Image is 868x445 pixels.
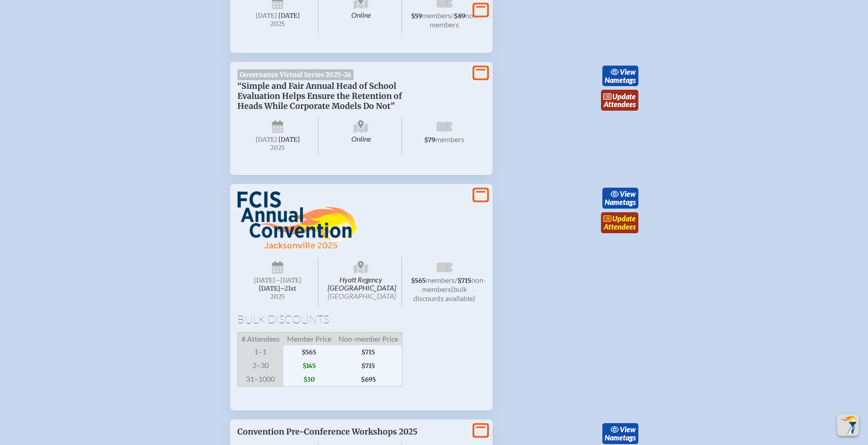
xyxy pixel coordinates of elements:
[422,11,451,20] span: members
[411,12,422,20] span: $59
[601,90,638,111] a: updateAttendees
[320,257,402,307] span: Hyatt Regency [GEOGRAPHIC_DATA]
[455,276,457,284] span: /
[259,285,296,292] span: [DATE]–⁠21st
[237,359,283,373] span: 2–30
[457,277,471,285] span: $715
[320,117,402,155] span: Online
[278,12,300,20] span: [DATE]
[620,425,636,434] span: view
[237,427,417,437] span: Convention Pre-Conference Workshops 2025
[602,423,638,444] a: viewNametags
[426,276,455,284] span: members
[237,314,485,325] h1: Bulk Discounts
[602,188,638,209] a: viewNametags
[283,345,335,359] span: $565
[451,11,454,20] span: /
[602,66,638,87] a: viewNametags
[454,12,465,20] span: $89
[278,136,300,143] span: [DATE]
[612,92,636,101] span: update
[256,12,277,20] span: [DATE]
[422,276,486,293] span: non-members
[237,332,283,346] span: # Attendees
[612,214,636,223] span: update
[839,416,857,434] img: To the top
[237,81,402,111] span: “Simple and Fair Annual Head of School Evaluation Helps Ensure the Retention of Heads While Corpo...
[283,373,335,387] span: $30
[254,276,275,284] span: [DATE]
[237,345,283,359] span: 1–1
[335,373,402,387] span: $695
[256,136,277,143] span: [DATE]
[245,293,311,300] span: 2025
[411,277,426,285] span: $565
[335,359,402,373] span: $715
[620,189,636,198] span: view
[237,373,283,387] span: 31–1000
[837,414,859,436] button: Scroll Top
[335,332,402,346] span: Non-member Price
[430,11,480,29] span: non-members
[237,191,358,250] img: FCIS Convention 2025
[237,69,354,80] span: Governance Virtual Series 2025-26
[283,332,335,346] span: Member Price
[413,285,475,302] span: (bulk discounts available)
[435,135,464,143] span: members
[424,136,435,144] span: $79
[283,359,335,373] span: $145
[275,276,302,284] span: –[DATE]
[601,212,638,233] a: updateAttendees
[245,20,311,27] span: 2025
[328,292,396,300] span: [GEOGRAPHIC_DATA]
[335,345,402,359] span: $715
[245,144,311,151] span: 2025
[620,67,636,76] span: view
